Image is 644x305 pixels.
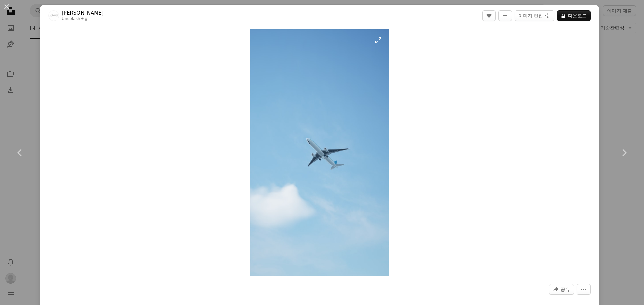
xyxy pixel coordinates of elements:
[560,284,570,294] span: 공유
[62,16,84,21] a: Unsplash+
[498,10,512,21] button: 컬렉션에 추가
[62,16,104,22] div: 용
[515,10,554,21] button: 이미지 편집
[250,29,389,276] img: 푸른 하늘을 나는 대형 비행기
[250,29,389,276] button: 이 이미지 확대
[549,284,574,295] button: 이 이미지 공유
[62,10,104,16] a: [PERSON_NAME]
[48,10,59,21] img: Alexander Mils의 프로필로 이동
[604,121,644,185] a: 다음
[482,10,496,21] button: 좋아요
[577,284,591,295] button: 더 많은 작업
[557,10,591,21] button: 다운로드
